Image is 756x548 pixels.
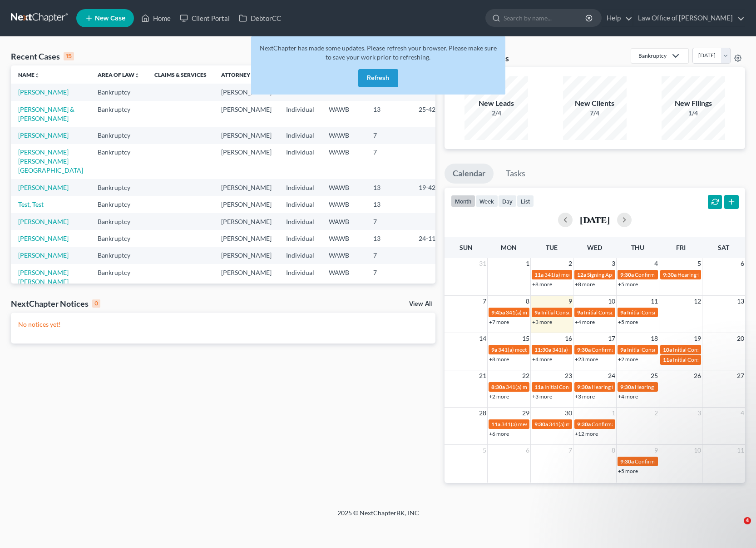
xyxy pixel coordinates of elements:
div: 15 [64,52,74,60]
td: [PERSON_NAME] [214,144,279,179]
span: 24 [607,370,616,381]
span: Initial Consultation Appointment [541,309,619,316]
span: 31 [478,258,487,269]
h2: [DATE] [580,215,610,224]
td: WAWB [321,264,366,290]
td: 19-42770 [411,179,455,196]
td: Bankruptcy [90,247,147,264]
td: [PERSON_NAME] [214,179,279,196]
span: 6 [740,258,745,269]
span: 9:30a [663,271,677,278]
a: +23 more [575,356,598,363]
span: Fri [676,244,686,251]
a: +6 more [489,430,509,437]
a: +3 more [532,393,552,400]
span: Confirmation hearing for [PERSON_NAME] [635,271,738,278]
span: 29 [521,408,530,418]
span: Initial Consultation Appointment [673,356,751,363]
a: Home [137,10,175,26]
span: 9a [620,309,626,316]
span: 341(a) meeting for [PERSON_NAME] [544,271,632,278]
td: 24-11501 [411,230,455,247]
td: 7 [366,213,411,230]
a: [PERSON_NAME] [18,218,69,225]
td: Bankruptcy [90,213,147,230]
span: 30 [564,408,573,418]
i: unfold_more [250,73,256,78]
span: 9:45a [491,309,505,316]
span: 9:30a [620,458,634,465]
span: 18 [650,333,659,344]
button: Refresh [358,69,398,87]
span: 9a [491,346,497,353]
span: 8 [611,445,616,456]
span: 28 [478,408,487,418]
a: Test, Test [18,200,44,208]
span: 8:30a [491,384,505,390]
a: [PERSON_NAME] & [PERSON_NAME] [18,105,74,122]
td: Bankruptcy [90,144,147,179]
span: 2 [568,258,573,269]
td: Individual [279,101,321,127]
iframe: Intercom live chat [725,517,747,539]
a: +3 more [575,393,595,400]
td: WAWB [321,179,366,196]
div: New Filings [662,98,725,109]
span: 341(a) meeting for [PERSON_NAME] & [PERSON_NAME] [498,346,634,353]
span: New Case [95,15,125,22]
div: New Leads [464,98,528,109]
a: +4 more [575,319,595,325]
span: Wed [587,244,602,251]
a: [PERSON_NAME] [18,131,69,139]
a: DebtorCC [234,10,286,26]
span: Tue [546,244,558,251]
span: Initial Consultation Appointment [627,309,705,316]
span: 27 [736,370,745,381]
span: NextChapter has made some updates. Please refresh your browser. Please make sure to save your wor... [260,44,497,61]
span: 9a [577,309,583,316]
span: 17 [607,333,616,344]
span: 9:30a [620,384,634,390]
td: Individual [279,144,321,179]
span: 19 [693,333,702,344]
span: 9:30a [620,271,634,278]
button: month [451,195,475,207]
a: Area of Lawunfold_more [98,71,140,78]
a: +8 more [532,281,552,288]
td: Bankruptcy [90,196,147,213]
span: Sat [718,244,729,251]
td: 13 [366,179,411,196]
span: 3 [697,408,702,418]
span: 11a [663,356,672,363]
span: Hearing for [PERSON_NAME] [677,271,748,278]
span: 9:30a [577,384,591,390]
a: +2 more [618,356,638,363]
a: [PERSON_NAME] [18,251,69,259]
span: 341(a) meeting for [PERSON_NAME] & [PERSON_NAME] [552,346,688,353]
button: day [498,195,517,207]
td: WAWB [321,101,366,127]
div: 2/4 [464,109,528,118]
span: 22 [521,370,530,381]
td: 13 [366,196,411,213]
a: +7 more [489,319,509,325]
span: Hearing for [PERSON_NAME] & [PERSON_NAME] [592,384,711,390]
td: WAWB [321,230,366,247]
a: +8 more [575,281,595,288]
span: Initial Consultation Appointment [673,346,751,353]
span: 9a [534,309,540,316]
span: 26 [693,370,702,381]
td: [PERSON_NAME] [214,247,279,264]
button: week [475,195,498,207]
span: 7 [568,445,573,456]
span: 11 [736,445,745,456]
a: +3 more [532,319,552,325]
td: Individual [279,247,321,264]
a: [PERSON_NAME] [18,88,69,96]
i: unfold_more [35,73,40,78]
p: No notices yet! [18,320,428,329]
td: Bankruptcy [90,101,147,127]
span: Initial Consultation Appointment [544,384,623,390]
span: Thu [631,244,644,251]
span: Confirmation hearing for [PERSON_NAME] & [PERSON_NAME] [592,421,743,428]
